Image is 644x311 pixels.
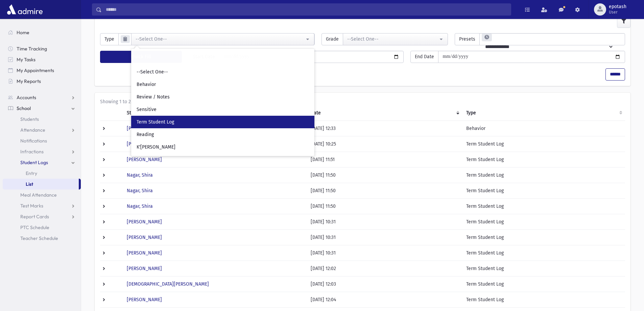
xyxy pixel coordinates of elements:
[3,190,81,200] a: Meal Attendance
[20,235,58,241] span: Teacher Schedule
[307,198,462,214] td: [DATE] 11:50
[3,168,81,179] a: Entry
[20,159,48,165] span: Student Logs
[462,276,625,292] td: Term Student Log
[127,141,162,147] a: [PERSON_NAME]
[136,36,305,43] div: --Select One--
[462,198,625,214] td: Term Student Log
[137,119,174,126] span: Term Student Log
[410,51,438,63] span: End Date
[20,149,44,155] span: Infractions
[3,233,81,244] a: Teacher Schedule
[127,157,162,162] a: [PERSON_NAME]
[20,224,49,230] span: PTC Schedule
[455,33,480,45] span: Presets
[307,214,462,229] td: [DATE] 10:31
[307,245,462,261] td: [DATE] 10:31
[20,192,57,198] span: Meal Attendance
[307,120,462,136] td: [DATE] 12:33
[100,98,625,105] div: Showing 1 to 25 of 855 entries
[307,292,462,307] td: [DATE] 12:04
[127,266,162,271] a: [PERSON_NAME]
[26,181,33,187] span: List
[462,183,625,198] td: Term Student Log
[321,33,343,45] span: Grade
[307,261,462,276] td: [DATE] 12:02
[3,65,81,76] a: My Appointments
[17,105,31,111] span: School
[17,67,54,73] span: My Appointments
[123,105,307,121] th: Student: activate to sort column ascending
[3,43,81,54] a: Time Tracking
[5,3,44,16] img: AdmirePro
[3,146,81,157] a: Infractions
[3,92,81,103] a: Accounts
[127,203,153,209] a: Nagar, Shira
[20,214,49,220] span: Report Cards
[137,144,175,151] span: K'[PERSON_NAME]
[307,183,462,198] td: [DATE] 11:50
[127,219,162,225] a: [PERSON_NAME]
[307,229,462,245] td: [DATE] 10:31
[3,200,81,211] a: Test Marks
[3,157,81,168] a: Student Logs
[462,229,625,245] td: Term Student Log
[347,36,438,43] div: --Select One--
[3,179,79,190] a: List
[20,127,45,133] span: Attendance
[137,94,170,101] span: Review / Notes
[462,105,625,121] th: Type: activate to sort column ascending
[3,76,81,87] a: My Reports
[137,131,154,138] span: Reading
[20,203,43,209] span: Test Marks
[127,172,153,178] a: Nagar, Shira
[20,116,39,122] span: Students
[17,29,29,36] span: Home
[3,222,81,233] a: PTC Schedule
[137,106,157,113] span: Sensitive
[20,138,47,144] span: Notifications
[462,261,625,276] td: Term Student Log
[3,135,81,146] a: Notifications
[307,105,462,121] th: Date: activate to sort column ascending
[127,297,162,303] a: [PERSON_NAME]
[3,125,81,135] a: Attendance
[307,276,462,292] td: [DATE] 12:03
[26,170,37,176] span: Entry
[462,167,625,183] td: Term Student Log
[127,235,162,240] a: [PERSON_NAME]
[17,57,35,63] span: My Tasks
[3,54,81,65] a: My Tasks
[17,94,36,101] span: Accounts
[137,69,168,75] span: --Select One--
[3,27,81,38] a: Home
[462,245,625,261] td: Term Student Log
[137,81,156,88] span: Behavior
[462,214,625,229] td: Term Student Log
[131,33,314,45] button: --Select One--
[3,103,81,114] a: School
[3,211,81,222] a: Report Cards
[343,33,448,45] button: --Select One--
[17,78,41,84] span: My Reports
[462,152,625,167] td: Term Student Log
[134,53,312,64] input: Search
[127,250,162,256] a: [PERSON_NAME]
[609,4,626,9] span: epotash
[3,114,81,125] a: Students
[609,9,626,15] span: User
[307,167,462,183] td: [DATE] 11:50
[17,46,47,52] span: Time Tracking
[127,126,162,131] a: [PERSON_NAME]
[462,136,625,152] td: Term Student Log
[100,33,119,45] span: Type
[307,152,462,167] td: [DATE] 11:51
[127,281,209,287] a: [DEMOGRAPHIC_DATA][PERSON_NAME]
[100,51,182,63] button: Quick Fill
[102,3,511,16] input: Search
[307,136,462,152] td: [DATE] 10:25
[127,188,153,194] a: Nagar, Shira
[462,120,625,136] td: Behavior
[462,292,625,307] td: Term Student Log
